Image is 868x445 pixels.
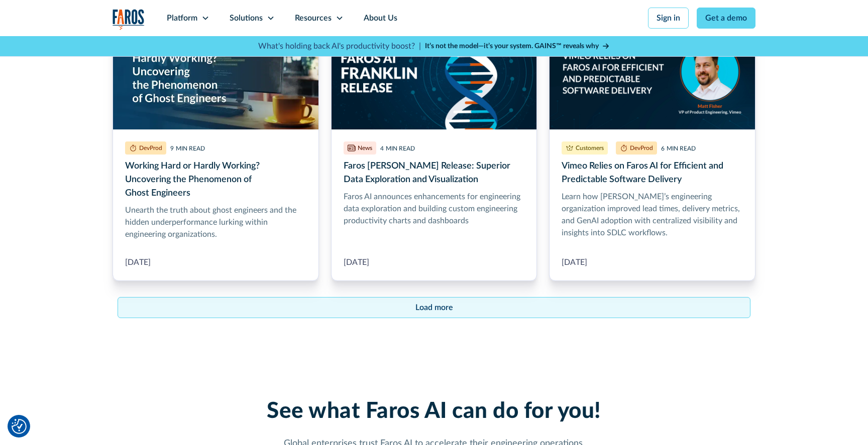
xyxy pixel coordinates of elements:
[113,14,319,281] a: Working Hard or Hardly Working? Uncovering the Phenomenon of Ghost Engineers
[425,43,599,50] strong: It’s not the model—it’s your system. GAINS™ reveals why
[193,398,675,425] h2: See what Faros AI can do for you!
[12,419,27,434] button: Cookie Settings
[415,302,453,314] div: Load more
[113,9,145,30] img: Logo of the analytics and reporting company Faros.
[425,41,610,52] a: It’s not the model—it’s your system. GAINS™ reveals why
[295,12,332,24] div: Resources
[167,12,197,24] div: Platform
[697,8,755,29] a: Get a demo
[113,9,145,30] a: home
[230,12,263,24] div: Solutions
[12,419,27,434] img: Revisit consent button
[648,8,689,29] a: Sign in
[549,14,755,281] a: Vimeo Relies on Faros AI for Efficient and Predictable Software Delivery
[258,40,421,52] p: What's holding back AI's productivity boost? |
[118,297,750,318] a: Next Page
[113,297,755,318] div: List
[331,14,537,281] a: Faros AI Franklin Release: Superior Data Exploration and Visualization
